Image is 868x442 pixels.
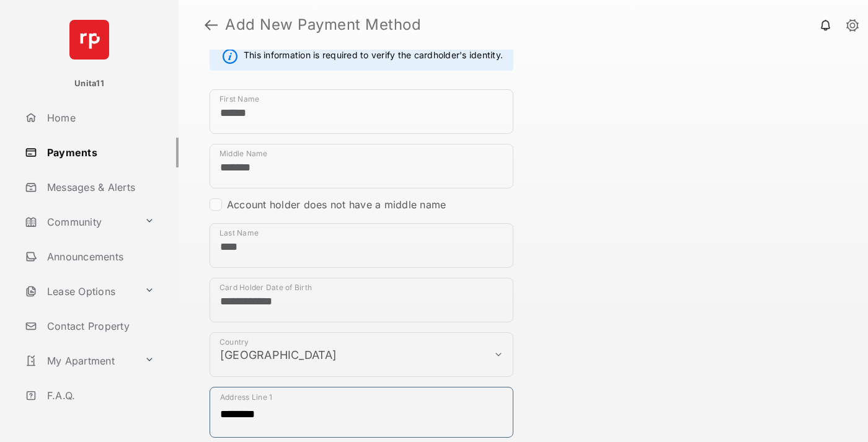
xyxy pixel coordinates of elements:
a: Community [20,207,139,237]
div: payment_method_screening[postal_addresses][addressLine1] [210,387,513,438]
a: Contact Property [20,311,179,341]
a: Payments [20,138,179,167]
label: Account holder does not have a middle name [227,198,446,211]
a: Home [20,103,179,133]
strong: Add New Payment Method [225,17,421,32]
a: Lease Options [20,276,139,306]
a: Messages & Alerts [20,172,179,202]
span: This information is required to verify the cardholder's identity. [244,49,503,64]
img: svg+xml;base64,PHN2ZyB4bWxucz0iaHR0cDovL3d3dy53My5vcmcvMjAwMC9zdmciIHdpZHRoPSI2NCIgaGVpZ2h0PSI2NC... [69,20,109,60]
a: My Apartment [20,346,139,376]
a: Announcements [20,242,179,272]
p: Unita11 [74,77,104,90]
div: payment_method_screening[postal_addresses][country] [210,332,513,377]
a: F.A.Q. [20,381,179,410]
